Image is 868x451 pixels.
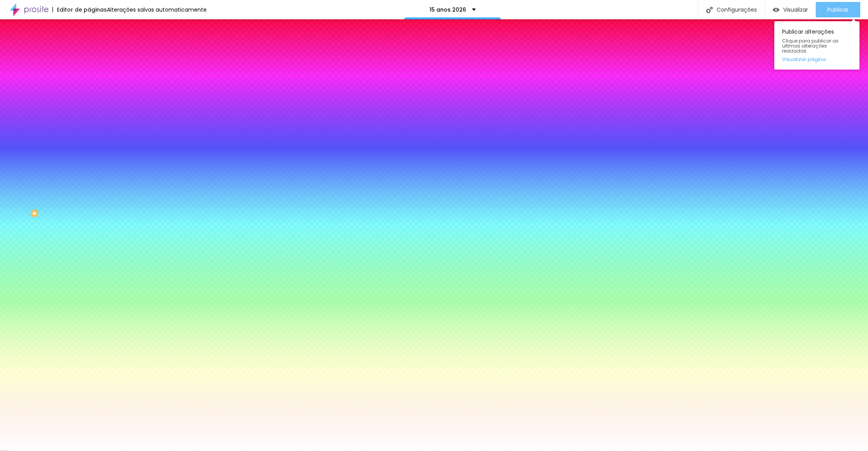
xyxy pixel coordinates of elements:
img: Icone [706,7,713,13]
img: view-1.svg [773,7,779,13]
button: Visualizar [765,2,816,17]
div: Alterações salvas automaticamente [107,7,207,12]
button: Publicar [816,2,860,17]
div: Editor de páginas [52,7,107,12]
p: 15 anos 2026 [429,7,466,12]
span: Visualizar [783,7,808,13]
a: Visualizar página [782,57,852,62]
span: Publicar [827,7,849,13]
span: Clique para publicar as ultimas alterações reaizadas [782,38,852,54]
div: Publicar alterações [774,21,859,70]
